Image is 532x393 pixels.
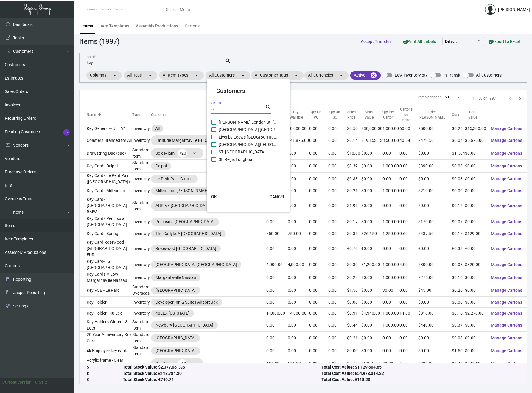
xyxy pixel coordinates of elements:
span: Live! by Loews [GEOGRAPHIC_DATA][PERSON_NAME] [219,133,278,141]
span: CANCEL [270,194,285,199]
span: OK [211,194,217,199]
button: OK [204,191,223,202]
span: [PERSON_NAME] London St. [PERSON_NAME] [219,119,278,126]
mat-card-title: Customers [216,86,281,95]
div: 0.51.2 [35,379,47,386]
mat-icon: search [265,104,271,111]
span: St. Regis Longboat [219,156,278,163]
button: CANCEL [265,191,290,202]
span: [GEOGRAPHIC_DATA][PERSON_NAME] [219,141,278,148]
div: Current version: [2,379,33,386]
span: [GEOGRAPHIC_DATA] [GEOGRAPHIC_DATA] [219,126,278,133]
span: ST. [GEOGRAPHIC_DATA] [219,148,278,156]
